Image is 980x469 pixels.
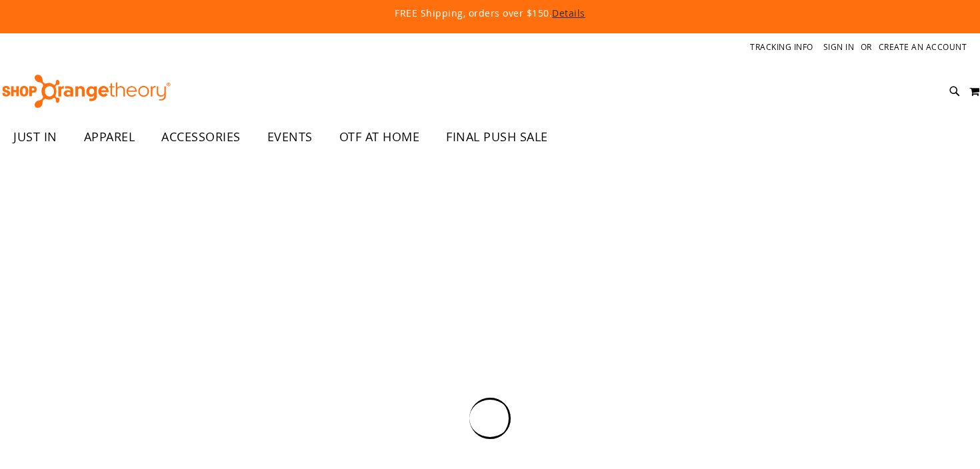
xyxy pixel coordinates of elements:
[326,122,433,153] a: OTF AT HOME
[446,122,548,152] span: FINAL PUSH SALE
[267,122,313,152] span: EVENTS
[879,41,967,53] a: Create an Account
[161,122,241,152] span: ACCESSORIES
[254,122,326,153] a: EVENTS
[339,122,420,152] span: OTF AT HOME
[750,41,813,53] a: Tracking Info
[433,122,561,153] a: FINAL PUSH SALE
[84,122,135,152] span: APPAREL
[552,7,585,19] a: Details
[148,122,254,153] a: ACCESSORIES
[13,122,57,152] span: JUST IN
[823,41,855,53] a: Sign In
[71,122,149,153] a: APPAREL
[90,7,890,20] p: FREE Shipping, orders over $150.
